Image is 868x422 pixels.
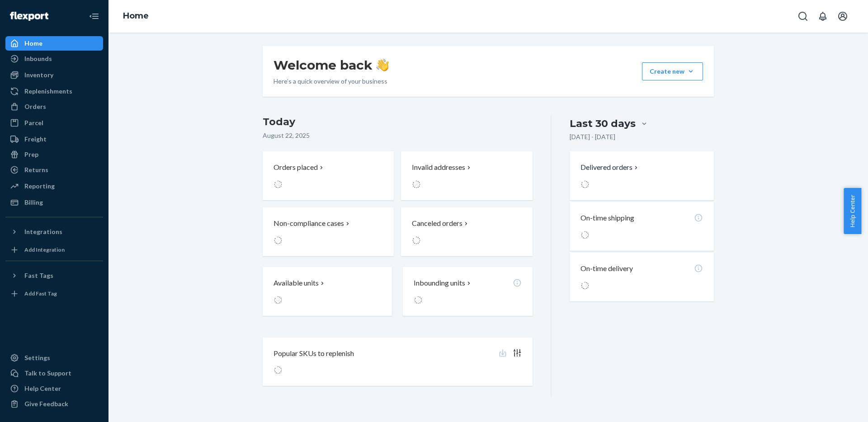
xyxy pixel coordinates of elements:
[24,70,53,80] div: Inventory
[123,11,149,21] a: Home
[24,165,48,174] div: Returns
[5,147,103,162] a: Prep
[376,59,389,71] img: hand-wave emoji
[5,351,103,365] a: Settings
[403,267,532,316] button: Inbounding units
[580,263,633,274] p: On-time delivery
[580,213,634,223] p: On-time shipping
[5,132,103,146] a: Freight
[5,366,103,380] button: Talk to Support
[10,12,48,21] img: Flexport logo
[5,195,103,210] a: Billing
[274,218,344,229] p: Non-compliance cases
[5,36,103,51] a: Home
[24,271,53,280] div: Fast Tags
[24,118,43,127] div: Parcel
[24,290,57,297] div: Add Fast Tag
[5,68,103,82] a: Inventory
[414,278,465,288] p: Inbounding units
[794,7,812,25] button: Open Search Box
[24,87,72,96] div: Replenishments
[24,39,42,48] div: Home
[24,399,68,408] div: Give Feedback
[24,150,38,159] div: Prep
[85,7,103,25] button: Close Navigation
[24,384,61,393] div: Help Center
[5,99,103,114] a: Orders
[5,84,103,98] a: Replenishments
[5,179,103,193] a: Reporting
[834,7,852,25] button: Open account menu
[24,246,65,253] div: Add Integration
[24,198,43,207] div: Billing
[5,381,103,396] a: Help Center
[5,52,103,66] a: Inbounds
[401,151,532,200] button: Invalid addresses
[274,162,318,173] p: Orders placed
[412,218,462,229] p: Canceled orders
[5,243,103,257] a: Add Integration
[570,117,636,131] div: Last 30 days
[274,57,389,73] h1: Welcome back
[5,116,103,130] a: Parcel
[274,77,389,86] p: Here’s a quick overview of your business
[24,54,52,63] div: Inbounds
[274,348,354,359] p: Popular SKUs to replenish
[570,132,615,141] p: [DATE] - [DATE]
[263,115,533,129] h3: Today
[263,267,392,316] button: Available units
[24,102,46,111] div: Orders
[844,188,861,234] button: Help Center
[24,135,47,144] div: Freight
[412,162,465,173] p: Invalid addresses
[5,286,103,301] a: Add Fast Tag
[5,163,103,177] a: Returns
[580,162,640,173] button: Delivered orders
[263,151,394,200] button: Orders placed
[263,207,394,256] button: Non-compliance cases
[814,7,832,25] button: Open notifications
[24,182,55,191] div: Reporting
[24,369,71,378] div: Talk to Support
[642,62,703,80] button: Create new
[263,131,533,140] p: August 22, 2025
[24,353,50,362] div: Settings
[116,3,156,29] ol: breadcrumbs
[5,225,103,239] button: Integrations
[401,207,532,256] button: Canceled orders
[24,227,62,236] div: Integrations
[5,397,103,411] button: Give Feedback
[5,268,103,283] button: Fast Tags
[274,278,319,288] p: Available units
